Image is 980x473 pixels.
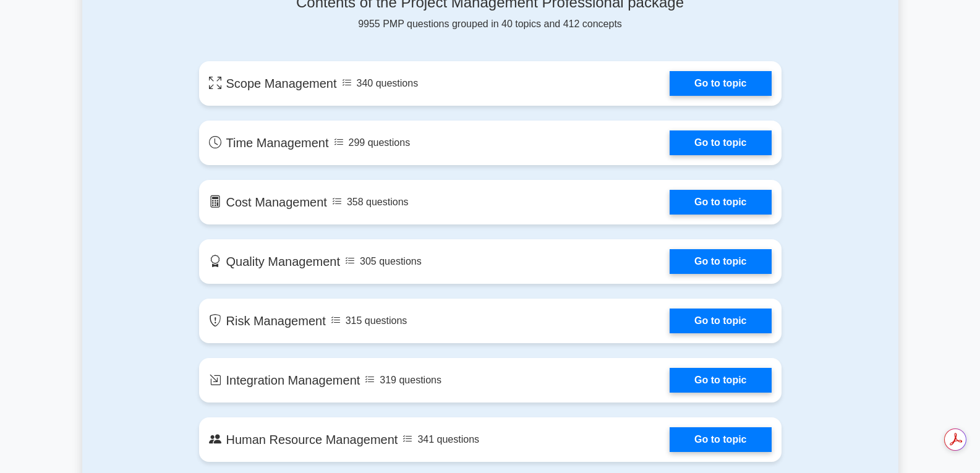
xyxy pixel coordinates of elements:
a: Go to topic [670,71,771,96]
a: Go to topic [670,309,771,333]
a: Go to topic [670,130,771,155]
a: Go to topic [670,249,771,274]
a: Go to topic [670,427,771,452]
a: Go to topic [670,190,771,215]
a: Go to topic [670,368,771,393]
